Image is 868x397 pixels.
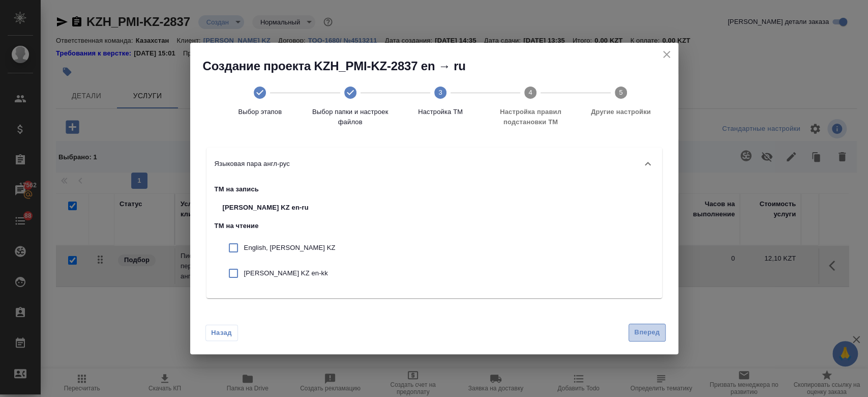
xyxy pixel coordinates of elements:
button: Назад [205,325,238,341]
span: Вперед [634,327,660,338]
span: Другие настройки [580,107,662,117]
p: [PERSON_NAME] KZ en-kk [244,268,336,278]
div: [PERSON_NAME] KZ en-kk [215,261,344,286]
span: Назад [211,328,232,338]
text: 3 [438,89,442,96]
span: [PERSON_NAME] KZ en-ru [223,203,336,213]
span: Выбор этапов [219,107,301,117]
p: Языковая пара англ-рус [215,159,290,169]
p: ТМ на чтение [215,221,344,231]
h2: Создание проекта KZH_PMI-KZ-2837 en → ru [203,58,678,74]
div: Языковая пара англ-рус [206,148,662,180]
button: close [659,47,674,62]
span: Настройка правил подстановки TM [490,107,572,127]
text: 4 [529,89,532,96]
span: Настройка ТМ [399,107,481,117]
p: ТМ на запись [215,184,344,194]
button: Вперед [628,324,665,342]
div: Языковая пара англ-рус [206,180,662,298]
text: 5 [619,89,622,96]
span: Выбор папки и настроек файлов [309,107,391,127]
p: English, [PERSON_NAME] KZ [244,243,336,253]
div: English, [PERSON_NAME] KZ [215,235,344,261]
